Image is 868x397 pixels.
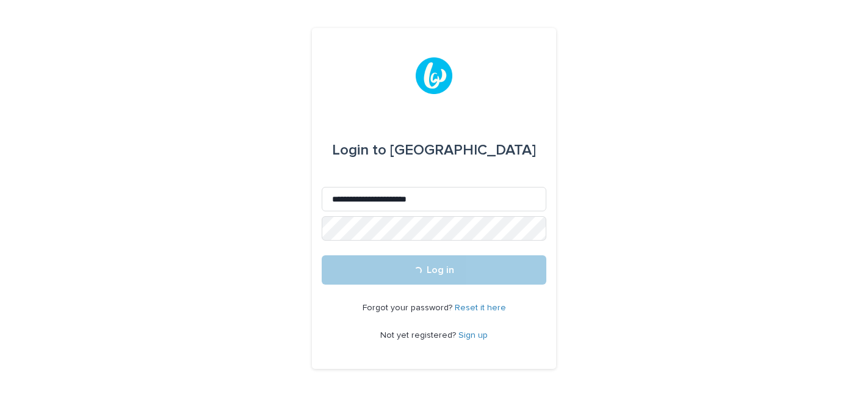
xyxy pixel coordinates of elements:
[332,143,386,158] span: Login to
[455,304,506,312] a: Reset it here
[416,57,452,94] img: UPKZpZA3RCu7zcH4nw8l
[458,331,488,340] a: Sign up
[427,265,454,275] span: Log in
[322,255,546,285] button: Log in
[363,304,455,312] span: Forgot your password?
[380,331,458,340] span: Not yet registered?
[332,133,536,167] div: [GEOGRAPHIC_DATA]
